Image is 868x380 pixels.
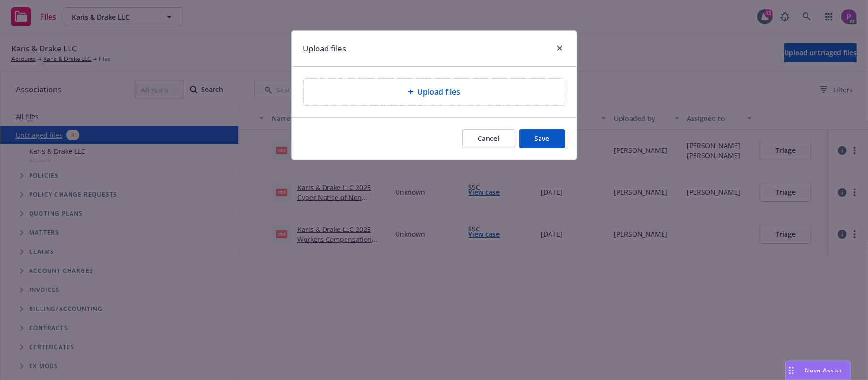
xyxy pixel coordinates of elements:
[462,129,515,148] button: Cancel
[303,78,565,106] div: Upload files
[786,361,797,380] div: Drag to move
[418,86,460,98] span: Upload files
[805,366,843,374] span: Nova Assist
[519,129,565,148] button: Save
[554,42,565,54] a: close
[303,42,347,55] h1: Upload files
[785,361,851,380] button: Nova Assist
